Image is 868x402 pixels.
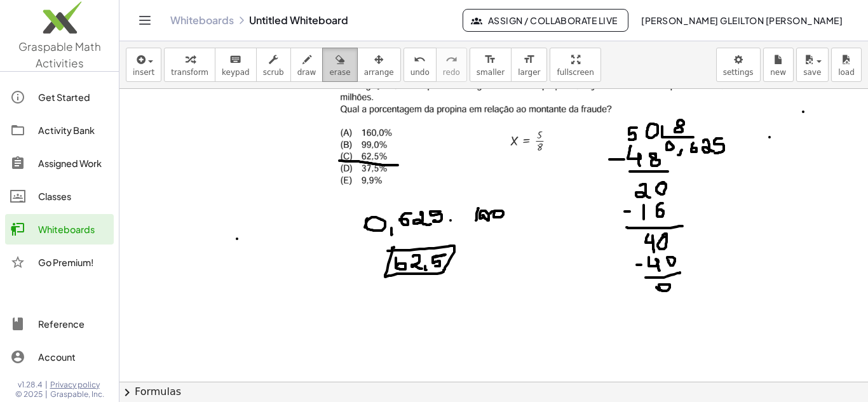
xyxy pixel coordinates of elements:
[414,52,426,67] i: undo
[803,68,821,77] span: save
[796,48,829,82] button: save
[38,156,109,171] div: Assigned Work
[290,48,323,82] button: draw
[256,48,291,82] button: scrub
[38,222,109,237] div: Whiteboards
[38,189,109,204] div: Classes
[5,214,114,245] a: Whiteboards
[473,15,618,26] span: Assign / Collaborate Live
[463,9,628,32] button: Assign / Collaborate Live
[133,68,154,77] span: insert
[171,68,208,77] span: transform
[135,10,155,30] button: Toggle navigation
[831,48,862,82] button: load
[5,181,114,211] a: Classes
[50,389,104,399] span: Graspable, Inc.
[403,48,437,82] button: undoundo
[838,68,855,77] span: load
[322,48,357,82] button: erase
[15,389,43,399] span: © 2025
[557,68,593,77] span: fullscreen
[5,309,114,339] a: Reference
[550,48,600,82] button: fullscreen
[229,52,241,67] i: keyboard
[763,48,794,82] button: new
[38,123,109,138] div: Activity Bank
[38,349,109,365] div: Account
[716,48,761,82] button: settings
[523,52,535,67] i: format_size
[297,68,316,77] span: draw
[215,48,257,82] button: keyboardkeypad
[38,90,109,105] div: Get Started
[410,68,430,77] span: undo
[18,39,101,70] span: Graspable Math Activities
[641,15,843,26] span: [PERSON_NAME] Gleilton [PERSON_NAME]
[518,68,540,77] span: larger
[126,48,161,82] button: insert
[723,68,754,77] span: settings
[5,82,114,112] a: Get Started
[470,48,512,82] button: format_sizesmaller
[45,380,48,390] span: |
[357,48,401,82] button: arrange
[511,48,547,82] button: format_sizelarger
[436,48,467,82] button: redoredo
[263,68,284,77] span: scrub
[484,52,496,67] i: format_size
[45,389,48,399] span: |
[222,68,250,77] span: keypad
[445,52,458,67] i: redo
[18,380,43,390] span: v1.28.4
[5,115,114,145] a: Activity Bank
[770,68,786,77] span: new
[631,9,853,32] button: [PERSON_NAME] Gleilton [PERSON_NAME]
[5,148,114,178] a: Assigned Work
[329,68,350,77] span: erase
[38,316,109,332] div: Reference
[364,68,394,77] span: arrange
[164,48,215,82] button: transform
[119,385,135,400] span: chevron_right
[477,68,505,77] span: smaller
[5,342,114,372] a: Account
[443,68,460,77] span: redo
[38,255,109,270] div: Go Premium!
[170,14,234,27] a: Whiteboards
[119,382,868,402] button: chevron_rightFormulas
[50,380,104,390] a: Privacy policy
